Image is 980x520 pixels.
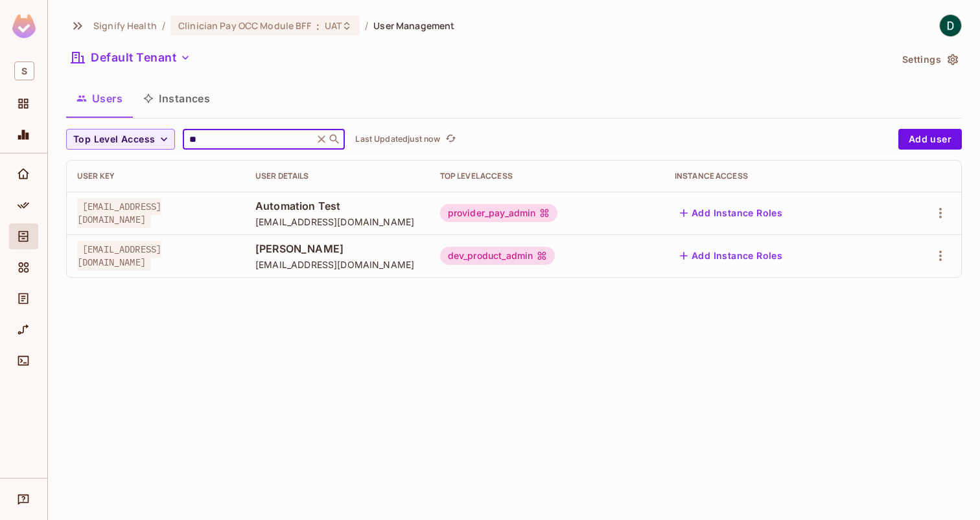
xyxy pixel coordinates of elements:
[77,241,161,271] span: [EMAIL_ADDRESS][DOMAIN_NAME]
[9,56,38,85] div: Workspace: Signify Health
[9,254,38,280] div: Elements
[9,91,38,117] div: Projects
[255,258,419,271] span: [EMAIL_ADDRESS][DOMAIN_NAME]
[675,171,881,181] div: Instance Access
[675,245,787,266] button: Add Instance Roles
[133,82,220,115] button: Instances
[77,198,161,228] span: [EMAIL_ADDRESS][DOMAIN_NAME]
[316,21,320,31] span: :
[77,171,235,181] div: User Key
[355,134,440,144] p: Last Updated just now
[940,15,961,36] img: Dylan Gillespie
[9,192,38,218] div: Policy
[66,47,196,68] button: Default Tenant
[9,348,38,374] div: Connect
[12,14,36,38] img: SReyMgAAAABJRU5ErkJggg==
[373,19,454,32] span: User Management
[66,129,175,150] button: Top Level Access
[440,171,654,181] div: Top Level Access
[73,131,155,148] span: Top Level Access
[325,19,342,32] span: UAT
[9,161,38,187] div: Home
[255,171,419,181] div: User Details
[898,129,962,150] button: Add user
[9,122,38,148] div: Monitoring
[93,19,157,32] span: the active workspace
[14,62,34,80] span: S
[255,216,419,228] span: [EMAIL_ADDRESS][DOMAIN_NAME]
[178,19,311,32] span: Clinician Pay OCC Module BFF
[9,286,38,311] div: Audit Log
[440,204,558,222] div: provider_pay_admin
[66,82,133,115] button: Users
[440,247,555,265] div: dev_product_admin
[440,131,458,147] span: Click to refresh data
[255,242,419,256] span: [PERSON_NAME]
[897,49,962,70] button: Settings
[9,317,38,343] div: URL Mapping
[443,131,458,147] button: refresh
[365,19,368,32] li: /
[255,199,419,213] span: Automation Test
[675,203,787,223] button: Add Instance Roles
[9,223,38,249] div: Directory
[445,133,456,146] span: refresh
[9,486,38,512] div: Help & Updates
[162,19,165,32] li: /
